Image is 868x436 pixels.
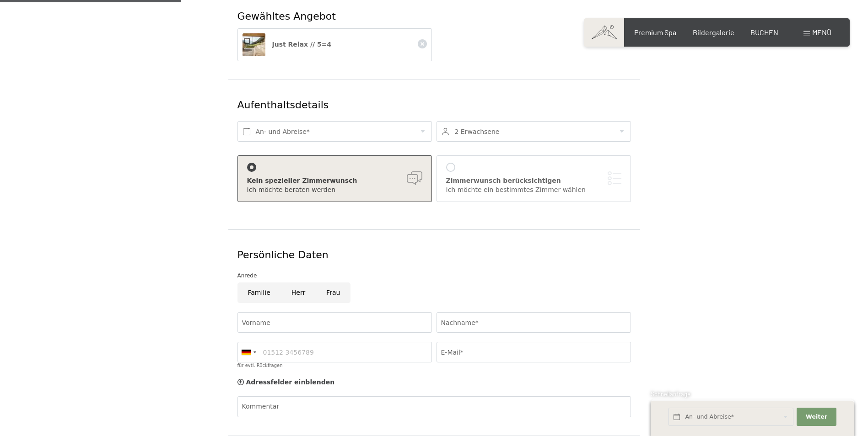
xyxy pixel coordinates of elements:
[651,390,690,398] span: Schnellanfrage
[750,28,778,37] a: BUCHEN
[237,271,631,280] div: Anrede
[237,363,283,368] label: für evtl. Rückfragen
[806,413,827,421] span: Weiter
[237,342,432,362] input: 01512 3456789
[446,186,621,195] div: Ich möchte ein bestimmtes Zimmer wählen
[272,41,332,48] span: Just Relax // 5=4
[237,10,631,24] div: Gewähltes Angebot
[247,186,422,195] div: Ich möchte beraten werden
[797,408,836,426] button: Weiter
[237,98,565,112] div: Aufenthaltsdetails
[237,248,631,262] div: Persönliche Daten
[634,28,676,37] a: Premium Spa
[812,28,831,37] span: Menü
[243,33,265,56] img: Just Relax // 5=4
[446,176,621,186] div: Zimmerwunsch berücksichtigen
[246,378,335,386] span: Adressfelder einblenden
[238,342,259,362] div: Germany (Deutschland): +49
[247,176,422,186] div: Kein spezieller Zimmerwunsch
[693,28,734,37] a: Bildergalerie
